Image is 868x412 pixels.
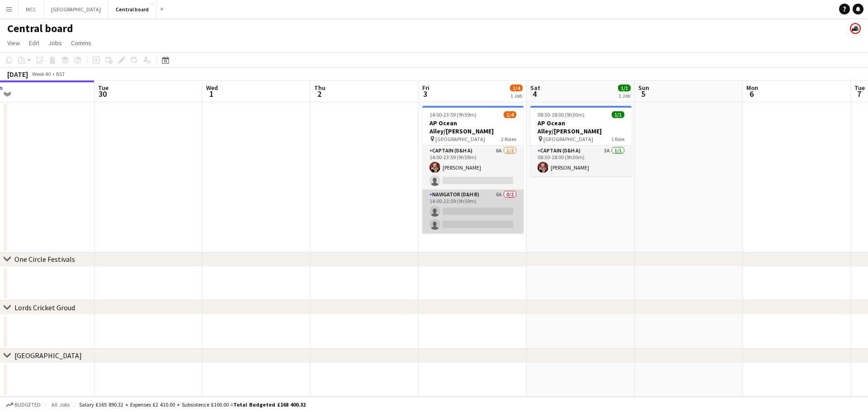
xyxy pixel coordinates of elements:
span: 4 [529,89,540,99]
span: [GEOGRAPHIC_DATA] [543,136,593,142]
span: 1/4 [504,111,516,118]
app-card-role: Navigator (D&H B)6A0/214:00-23:59 (9h59m) [422,189,524,233]
span: Week 40 [30,71,52,77]
div: [DATE] [7,70,28,79]
app-card-role: Captain (D&H A)3A1/108:30-18:00 (9h30m)[PERSON_NAME] [530,146,632,176]
app-job-card: 14:00-23:59 (9h59m)1/4AP Ocean Alley/[PERSON_NAME] [GEOGRAPHIC_DATA]2 RolesCaptain (D&H A)6A1/214... [422,106,524,233]
span: Jobs [48,39,62,47]
div: Lords Cricket Groud [14,303,75,312]
span: Sat [530,84,540,92]
span: All jobs [50,401,71,408]
a: Edit [25,37,43,49]
a: View [4,37,24,49]
span: Mon [746,84,758,92]
span: Fri [422,84,429,92]
a: Comms [67,37,95,49]
span: 14:00-23:59 (9h59m) [429,111,476,118]
span: 6 [745,89,758,99]
div: One Circle Festivals [14,255,75,264]
app-card-role: Captain (D&H A)6A1/214:00-23:59 (9h59m)[PERSON_NAME] [422,146,524,189]
span: Thu [314,84,325,92]
span: Tue [98,84,108,92]
span: Edit [29,39,39,47]
span: Wed [206,84,218,92]
span: Comms [71,39,91,47]
button: [GEOGRAPHIC_DATA] [44,0,108,18]
button: Budgeted [5,400,42,410]
span: 5 [637,89,649,99]
button: MCC [19,0,44,18]
span: 2 [313,89,325,99]
h1: Central board [7,22,73,35]
span: Budgeted [14,402,41,408]
app-job-card: 08:30-18:00 (9h30m)1/1AP Ocean Alley/[PERSON_NAME] [GEOGRAPHIC_DATA]1 RoleCaptain (D&H A)3A1/108:... [530,106,632,176]
span: [GEOGRAPHIC_DATA] [435,136,485,142]
button: Central board [108,0,156,18]
span: 1 [205,89,218,99]
span: 30 [97,89,108,99]
span: Total Budgeted £168 400.32 [233,401,306,408]
span: 2 Roles [501,136,516,142]
h3: AP Ocean Alley/[PERSON_NAME] [422,119,524,135]
span: 3 [421,89,429,99]
span: Sun [638,84,649,92]
span: 08:30-18:00 (9h30m) [538,111,585,118]
span: 1 Role [611,136,624,142]
div: 1 Job [618,92,630,99]
app-user-avatar: Henrietta Hovanyecz [850,23,861,34]
span: 1/1 [618,85,631,91]
div: [GEOGRAPHIC_DATA] [14,351,82,360]
div: 1 Job [510,92,522,99]
div: BST [56,71,65,77]
div: Salary £165 890.32 + Expenses £2 410.00 + Subsistence £100.00 = [79,401,306,408]
h3: AP Ocean Alley/[PERSON_NAME] [530,119,632,135]
span: View [7,39,20,47]
span: 1/4 [510,85,523,91]
span: 1/1 [612,111,624,118]
a: Jobs [45,37,66,49]
span: Tue [854,84,865,92]
span: 7 [853,89,865,99]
